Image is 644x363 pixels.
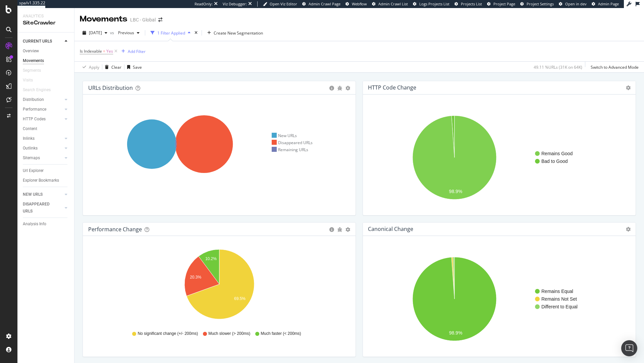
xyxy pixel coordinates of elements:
[88,84,133,91] div: URLs Distribution
[80,27,110,38] button: [DATE]
[88,226,142,233] div: Performance Change
[541,304,578,309] text: Different to Equal
[272,133,297,138] div: New URLs
[157,30,185,36] div: 1 Filter Applied
[23,125,69,132] a: Content
[449,189,463,194] text: 98.9%
[541,151,573,156] text: Remains Good
[88,247,351,324] svg: A chart.
[23,145,63,152] a: Outlinks
[378,1,408,6] span: Admin Crawl List
[23,13,69,19] div: Analytics
[272,140,313,145] div: Disappeared URLs
[588,62,639,72] button: Switch to Advanced Mode
[23,67,48,74] a: Segments
[80,62,99,72] button: Apply
[193,29,199,36] div: times
[23,96,63,103] a: Distribution
[124,62,142,72] button: Save
[23,77,40,84] a: Visits
[345,227,350,232] div: gear
[263,1,297,7] a: Open Viz Editor
[23,201,57,215] div: DISAPPEARED URLS
[23,57,69,64] a: Movements
[493,1,515,6] span: Project Page
[130,16,156,23] div: LBC - Global
[368,225,413,234] h4: Canonical Change
[449,330,463,336] text: 98.9%
[541,296,577,302] text: Remains Not Set
[413,1,449,7] a: Logs Projects List
[559,1,587,7] a: Open in dev
[119,47,146,55] button: Add Filter
[23,145,38,152] div: Outlinks
[23,106,63,113] a: Performance
[520,1,554,7] a: Project Settings
[261,331,301,337] span: Much faster (< 200ms)
[329,227,334,232] div: circle-info
[270,1,297,6] span: Open Viz Editor
[23,155,40,162] div: Sitemaps
[23,38,63,45] a: CURRENT URLS
[23,135,63,142] a: Inlinks
[89,30,102,36] span: 2025 Aug. 12th
[23,177,59,184] div: Explorer Bookmarks
[133,64,142,70] div: Save
[23,116,63,123] a: HTTP Codes
[309,1,340,6] span: Admin Crawl Page
[337,227,342,232] div: bug
[23,86,57,94] a: Search Engines
[102,62,121,72] button: Clear
[352,1,367,6] span: Webflow
[23,96,44,103] div: Distribution
[337,86,342,90] div: bug
[461,1,482,6] span: Projects List
[372,1,408,7] a: Admin Crawl List
[158,17,162,22] div: arrow-right-arrow-left
[23,125,37,132] div: Content
[23,67,41,74] div: Segments
[205,257,217,261] text: 10.2%
[138,331,198,337] span: No significant change (+/- 200ms)
[190,275,201,280] text: 20.3%
[626,227,631,232] i: Options
[148,27,193,38] button: 1 Filter Applied
[115,30,134,36] span: Previous
[592,1,619,7] a: Admin Page
[487,1,515,7] a: Project Page
[128,49,146,54] div: Add Filter
[110,30,115,36] span: vs
[89,64,99,70] div: Apply
[23,19,69,27] div: SiteCrawler
[345,1,367,7] a: Webflow
[534,64,582,70] div: 49.11 % URLs ( 31K on 64K )
[345,86,350,90] div: gear
[591,64,639,70] div: Switch to Advanced Mode
[23,155,63,162] a: Sitemaps
[208,331,250,337] span: Much slower (> 200ms)
[368,83,416,92] h4: HTTP Code Change
[329,86,334,90] div: circle-info
[115,27,142,38] button: Previous
[272,147,309,153] div: Remaining URLs
[23,86,51,94] div: Search Engines
[527,1,554,6] span: Project Settings
[111,64,121,70] div: Clear
[23,167,69,174] a: Url Explorer
[234,296,246,301] text: 69.5%
[223,1,247,7] div: Viz Debugger:
[205,27,266,38] button: Create New Segmentation
[419,1,449,6] span: Logs Projects List
[23,77,33,84] div: Visits
[626,85,631,90] i: Options
[23,106,46,113] div: Performance
[302,1,340,7] a: Admin Crawl Page
[368,105,631,210] svg: A chart.
[541,289,573,294] text: Remains Equal
[23,221,46,228] div: Analysis Info
[80,13,127,25] div: Movements
[23,221,69,228] a: Analysis Info
[23,57,44,64] div: Movements
[368,247,631,351] div: A chart.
